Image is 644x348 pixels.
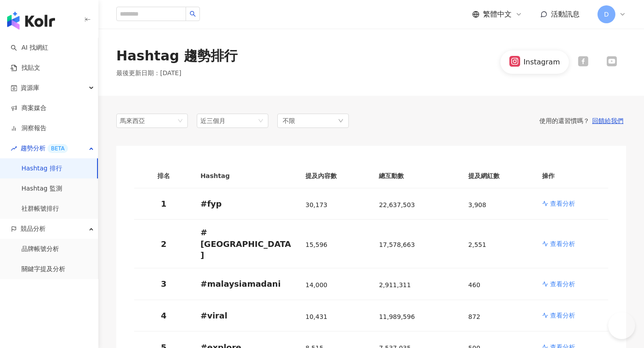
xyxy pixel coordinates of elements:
[21,164,62,173] a: Hashtag 排行
[200,117,225,124] span: 近三個月
[524,57,560,67] div: Instagram
[116,47,237,65] div: Hashtag 趨勢排行
[298,164,372,188] th: 提及內容數
[551,10,580,18] span: 活動訊息
[21,219,46,239] span: 競品分析
[11,124,47,133] a: 洞察報告
[305,241,327,248] span: 15,596
[7,12,55,30] img: logo
[11,145,17,152] span: rise
[550,199,575,208] p: 查看分析
[11,43,48,52] a: searchAI 找網紅
[200,198,291,209] p: # fyp
[21,245,59,254] a: 品牌帳號分析
[190,11,196,17] span: search
[21,138,68,158] span: 趨勢分析
[134,164,193,188] th: 排名
[349,117,626,125] div: 使用的還習慣嗎？
[21,204,59,213] a: 社群帳號排行
[461,164,534,188] th: 提及網紅數
[542,311,601,320] a: 查看分析
[305,313,327,320] span: 10,431
[468,201,486,208] span: 3,908
[141,238,186,250] p: 2
[550,239,575,248] p: 查看分析
[305,281,327,289] span: 14,000
[193,164,298,188] th: Hashtag
[11,104,47,113] a: 商案媒合
[542,280,601,289] a: 查看分析
[21,184,62,193] a: Hashtag 監測
[11,64,40,72] a: 找貼文
[283,116,295,126] span: 不限
[141,310,186,321] p: 4
[542,239,601,248] a: 查看分析
[379,281,411,289] span: 2,911,311
[468,281,480,289] span: 460
[468,241,486,248] span: 2,551
[535,164,608,188] th: 操作
[120,114,149,127] div: 馬來西亞
[550,280,575,289] p: 查看分析
[372,164,461,188] th: 總互動數
[589,117,626,125] button: 回饋給我們
[116,69,237,78] p: 最後更新日期 ： [DATE]
[200,310,291,321] p: # viral
[305,201,327,208] span: 30,173
[379,201,415,208] span: 22,637,503
[542,199,601,208] a: 查看分析
[608,312,635,339] iframe: Help Scout Beacon - Open
[379,313,415,320] span: 11,989,596
[200,227,291,261] p: # [GEOGRAPHIC_DATA]
[338,118,343,123] span: down
[604,9,609,19] span: D
[21,265,65,274] a: 關鍵字提及分析
[47,144,68,153] div: BETA
[200,278,291,289] p: # malaysiamadani
[550,311,575,320] p: 查看分析
[379,241,415,248] span: 17,578,663
[141,198,186,209] p: 1
[141,278,186,289] p: 3
[483,9,512,19] span: 繁體中文
[21,78,39,98] span: 資源庫
[468,313,480,320] span: 872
